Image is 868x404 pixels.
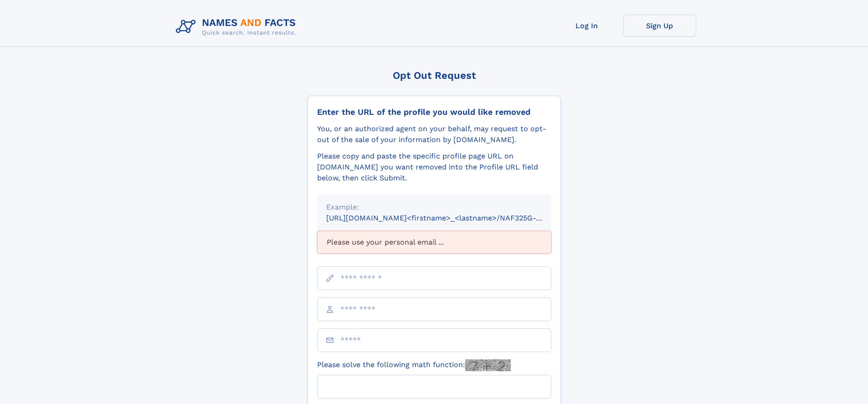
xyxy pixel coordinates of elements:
a: Sign Up [623,15,696,37]
div: Please use your personal email ... [317,231,551,254]
label: Please solve the following math function: [317,359,511,371]
img: Logo Names and Facts [172,15,303,39]
a: Log In [550,15,623,37]
div: Enter the URL of the profile you would like removed [317,107,551,117]
small: [URL][DOMAIN_NAME]<firstname>_<lastname>/NAF325G-xxxxxxxx [326,214,569,222]
div: You, or an authorized agent on your behalf, may request to opt-out of the sale of your informatio... [317,123,551,145]
div: Please copy and paste the specific profile page URL on [DOMAIN_NAME] you want removed into the Pr... [317,151,551,184]
div: Opt Out Request [308,70,561,81]
div: Example: [326,202,542,213]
